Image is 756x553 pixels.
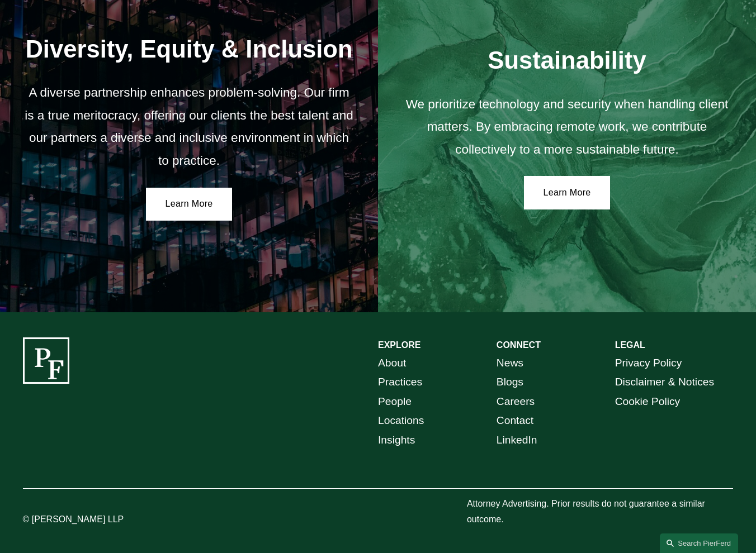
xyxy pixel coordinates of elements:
p: © [PERSON_NAME] LLP [23,512,171,528]
a: Disclaimer & Notices [615,373,714,392]
h2: Sustainability [401,46,734,75]
a: Contact [497,411,533,431]
a: Locations [378,411,424,431]
p: A diverse partnership enhances problem-solving. Our firm is a true meritocracy, offering our clie... [23,82,356,172]
strong: LEGAL [615,340,645,350]
strong: CONNECT [497,340,541,350]
a: Search this site [660,533,738,553]
a: About [378,354,406,373]
a: People [378,392,412,412]
a: Blogs [497,373,523,392]
a: Careers [497,392,535,412]
p: Attorney Advertising. Prior results do not guarantee a similar outcome. [467,496,734,528]
h2: Diversity, Equity & Inclusion [23,35,356,64]
a: Insights [378,431,415,450]
a: Learn More [524,176,611,209]
p: We prioritize technology and security when handling client matters. By embracing remote work, we ... [401,93,734,161]
strong: EXPLORE [378,340,420,350]
a: Privacy Policy [615,354,682,373]
a: LinkedIn [497,431,537,450]
a: News [497,354,523,373]
a: Cookie Policy [615,392,681,412]
a: Learn More [146,188,233,221]
a: Practices [378,373,422,392]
